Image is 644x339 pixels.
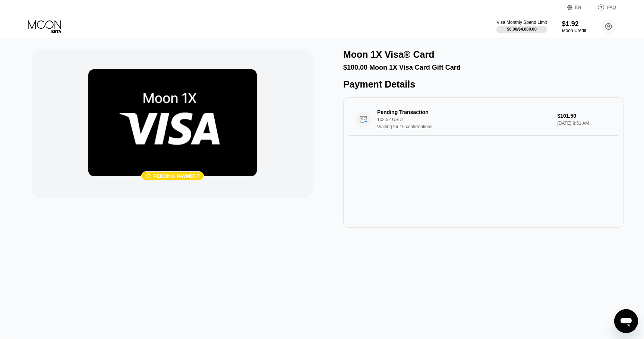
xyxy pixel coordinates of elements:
div: FAQ [607,5,616,10]
div: $100.00 Moon 1X Visa Card Gift Card [343,64,624,72]
div: Waiting for 19 confirmations [377,124,554,129]
div: Payment Details [343,79,624,90]
div: Moon 1X Visa® Card [343,49,434,60]
div: EN [567,4,590,11]
div: 102.52 USDT [377,117,554,122]
div: Visa Monthly Spend Limit [496,20,547,25]
div: Pending Transaction102.52 USDTWaiting for 19 confirmations$101.50[DATE] 8:51 AM [349,103,618,136]
div: [DATE] 8:51 AM [557,121,612,126]
div: $101.50 [557,113,612,119]
div: $1.92 [562,20,586,28]
div:  [145,173,151,179]
div: EN [575,5,581,10]
iframe: Schaltfläche zum Öffnen des Messaging-Fensters [614,309,638,333]
div: Pending payment [154,173,200,179]
div: $1.92Moon Credit [562,20,586,33]
div: FAQ [590,4,616,11]
div: Pending Transaction [377,109,542,115]
div: Moon Credit [562,28,586,33]
div: $0.00 / $4,000.00 [507,27,537,31]
div: Visa Monthly Spend Limit$0.00/$4,000.00 [496,20,547,33]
